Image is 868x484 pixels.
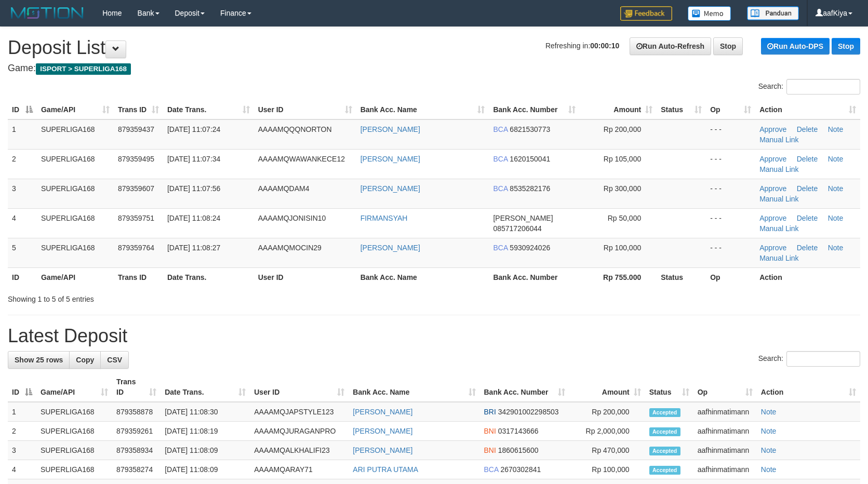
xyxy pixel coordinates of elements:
[167,214,220,222] span: [DATE] 11:08:24
[8,5,87,21] img: MOTION_logo.png
[693,441,757,460] td: aafhinmatimann
[360,155,420,163] a: [PERSON_NAME]
[649,447,680,455] span: Accepted
[163,267,254,287] th: Date Trans.
[706,179,755,208] td: - - -
[580,267,657,287] th: Rp 755.000
[353,446,412,454] a: [PERSON_NAME]
[649,466,680,475] span: Accepted
[706,238,755,267] td: - - -
[167,244,220,252] span: [DATE] 11:08:27
[118,244,154,252] span: 879359764
[353,408,412,416] a: [PERSON_NAME]
[353,427,412,435] a: [PERSON_NAME]
[37,100,114,119] th: Game/API: activate to sort column ascending
[569,422,645,441] td: Rp 2,000,000
[36,460,112,479] td: SUPERLIGA168
[112,372,161,402] th: Trans ID: activate to sort column ascending
[489,267,580,287] th: Bank Acc. Number
[828,125,844,133] a: Note
[755,100,860,119] th: Action: activate to sort column ascending
[569,402,645,422] td: Rp 200,000
[649,427,680,436] span: Accepted
[759,184,786,193] a: Approve
[8,351,70,369] a: Show 25 rows
[114,267,163,287] th: Trans ID
[258,214,326,222] span: AAAAMQJONISIN10
[688,6,731,21] img: Button%20Memo.svg
[510,155,550,163] span: Copy 1620150041 to clipboard
[250,422,349,441] td: AAAAMQJURAGANPRO
[353,465,418,474] a: ARI PUTRA UTAMA
[828,214,844,222] a: Note
[500,465,541,474] span: Copy 2670302841 to clipboard
[828,244,844,252] a: Note
[118,155,154,163] span: 879359495
[258,125,332,133] span: AAAAMQQQNORTON
[657,100,706,119] th: Status: activate to sort column ascending
[693,372,757,402] th: Op: activate to sort column ascending
[510,125,550,133] span: Copy 6821530773 to clipboard
[484,465,499,474] span: BCA
[163,100,254,119] th: Date Trans.: activate to sort column ascending
[254,267,356,287] th: User ID
[8,208,37,238] td: 4
[649,408,680,417] span: Accepted
[37,267,114,287] th: Game/API
[828,184,844,193] a: Note
[761,427,777,435] a: Note
[8,326,860,346] h1: Latest Deposit
[604,184,641,193] span: Rp 300,000
[349,372,479,402] th: Bank Acc. Name: activate to sort column ascending
[250,460,349,479] td: AAAAMQARAY71
[761,408,777,416] a: Note
[645,372,693,402] th: Status: activate to sort column ascending
[569,441,645,460] td: Rp 470,000
[69,351,101,369] a: Copy
[759,254,799,262] a: Manual Link
[759,214,786,222] a: Approve
[167,155,220,163] span: [DATE] 11:07:34
[608,214,642,222] span: Rp 50,000
[604,244,641,252] span: Rp 100,000
[36,372,112,402] th: Game/API: activate to sort column ascending
[693,422,757,441] td: aafhinmatimann
[100,351,129,369] a: CSV
[759,165,799,173] a: Manual Link
[37,208,114,238] td: SUPERLIGA168
[759,155,786,163] a: Approve
[37,149,114,179] td: SUPERLIGA168
[36,441,112,460] td: SUPERLIGA168
[484,427,496,435] span: BNI
[8,267,37,287] th: ID
[161,402,250,422] td: [DATE] 11:08:30
[258,244,322,252] span: AAAAMQMOCIN29
[161,441,250,460] td: [DATE] 11:08:09
[167,184,220,193] span: [DATE] 11:07:56
[620,6,672,21] img: Feedback.jpg
[498,408,559,416] span: Copy 342901002298503 to clipboard
[786,351,860,367] input: Search:
[161,372,250,402] th: Date Trans.: activate to sort column ascending
[258,155,345,163] span: AAAAMQWAWANKECE12
[510,184,550,193] span: Copy 8535282176 to clipboard
[604,155,641,163] span: Rp 105,000
[8,422,36,441] td: 2
[8,37,860,58] h1: Deposit List
[37,238,114,267] td: SUPERLIGA168
[112,441,161,460] td: 879358934
[759,244,786,252] a: Approve
[36,402,112,422] td: SUPERLIGA168
[167,125,220,133] span: [DATE] 11:07:24
[493,214,553,222] span: [PERSON_NAME]
[706,208,755,238] td: - - -
[590,42,619,50] strong: 00:00:10
[107,356,122,364] span: CSV
[8,238,37,267] td: 5
[8,372,36,402] th: ID: activate to sort column descending
[580,100,657,119] th: Amount: activate to sort column ascending
[630,37,711,55] a: Run Auto-Refresh
[8,179,37,208] td: 3
[8,63,860,74] h4: Game:
[493,224,541,233] span: Copy 085717206044 to clipboard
